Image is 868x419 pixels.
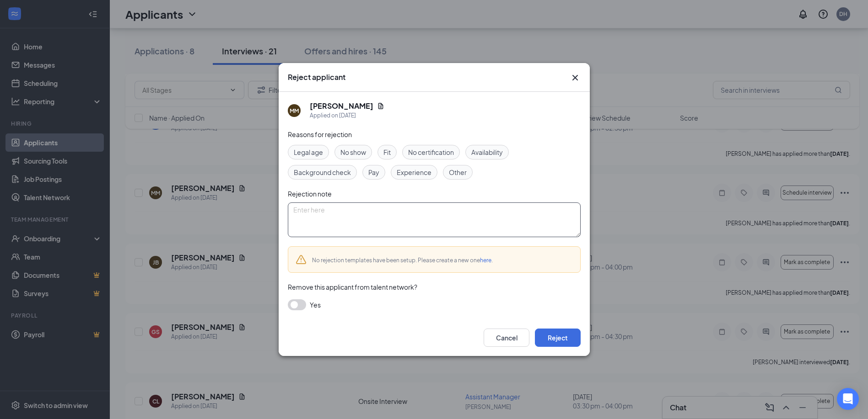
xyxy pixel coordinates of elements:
h3: Reject applicant [288,72,345,82]
button: Cancel [484,329,529,347]
a: here [480,257,491,264]
span: Fit [383,147,391,157]
button: Close [570,72,581,83]
span: No rejection templates have been setup. Please create a new one . [312,257,493,264]
span: Remove this applicant from talent network? [288,283,417,291]
div: MM [290,107,299,115]
button: Reject [535,329,581,347]
span: Experience [397,167,431,177]
span: Availability [471,147,503,157]
span: No certification [408,147,454,157]
span: Legal age [294,147,323,157]
span: Yes [310,299,321,310]
svg: Cross [570,72,581,83]
div: Open Intercom Messenger [837,388,859,410]
span: Rejection note [288,190,332,198]
span: Other [449,167,467,177]
svg: Warning [296,254,307,265]
div: Applied on [DATE] [310,111,384,120]
svg: Document [377,102,384,110]
span: Reasons for rejection [288,130,352,138]
span: Background check [294,167,351,177]
span: No show [340,147,366,157]
h5: [PERSON_NAME] [310,101,373,111]
span: Pay [368,167,379,177]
